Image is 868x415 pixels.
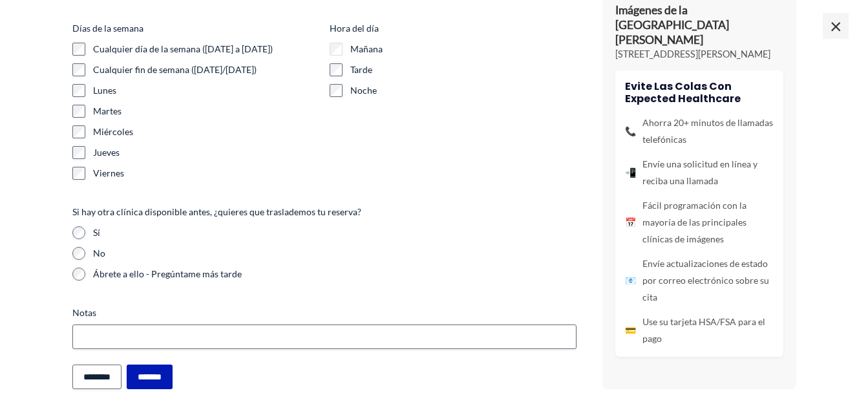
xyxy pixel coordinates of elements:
[642,314,774,347] font: Use su tarjeta HSA/FSA para el pago
[93,105,319,118] label: Martes
[625,272,636,289] span: 📧
[642,156,774,189] font: Envíe una solicitud en línea y reciba una llamada
[93,84,319,97] label: Lunes
[823,13,849,39] span: ×
[625,322,636,339] span: 💳
[625,164,636,181] span: 📲
[615,48,783,61] p: [STREET_ADDRESS][PERSON_NAME]
[625,214,636,231] span: 📅
[642,255,774,306] font: Envíe actualizaciones de estado por correo electrónico sobre su cita
[350,43,577,56] label: Mañana
[93,63,319,76] label: Cualquier fin de semana ([DATE]/[DATE])
[93,146,319,159] label: Jueves
[642,197,774,248] font: Fácil programación con la mayoría de las principales clínicas de imágenes
[93,247,577,260] label: No
[93,226,577,239] label: Sí
[350,63,577,76] label: Tarde
[93,125,319,138] label: Miércoles
[72,306,577,319] label: Notas
[615,4,783,48] p: Imágenes de la [GEOGRAPHIC_DATA][PERSON_NAME]
[93,43,319,56] label: Cualquier día de la semana ([DATE] a [DATE])
[642,114,774,148] font: Ahorra 20+ minutos de llamadas telefónicas
[350,84,577,97] label: Noche
[93,268,577,281] label: Ábrete a ello - Pregúntame más tarde
[625,80,774,105] h4: Evite las colas con Expected Healthcare
[93,167,319,180] label: Viernes
[72,22,143,35] legend: Días de la semana
[625,123,636,140] span: 📞
[72,206,361,218] legend: Si hay otra clínica disponible antes, ¿quieres que traslademos tu reserva?
[330,22,379,35] legend: Hora del día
